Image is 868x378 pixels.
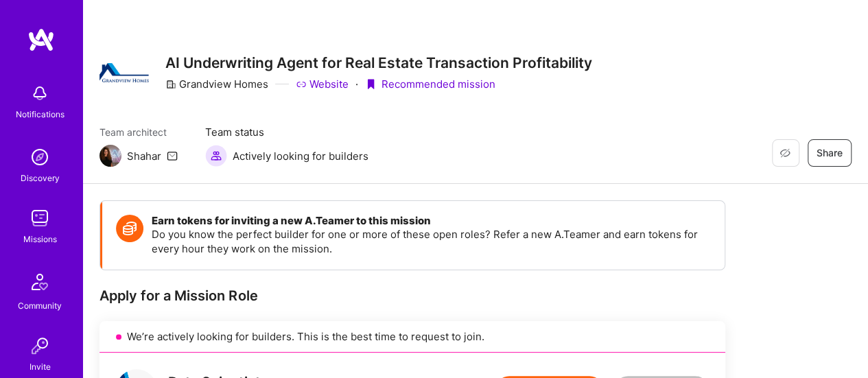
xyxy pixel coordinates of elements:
img: Team Architect [99,145,121,167]
i: icon CompanyGray [165,79,176,90]
img: Community [23,265,56,298]
div: Missions [23,232,57,246]
button: Share [808,139,852,167]
div: Apply for a Mission Role [99,287,725,305]
div: Invite [30,359,51,374]
span: Share [817,146,843,160]
i: icon Mail [167,150,178,161]
img: teamwork [26,204,54,232]
div: Grandview Homes [165,77,268,91]
img: logo [27,27,55,52]
a: Website [296,77,349,91]
span: Actively looking for builders [233,149,368,163]
p: Do you know the perfect builder for one or more of these open roles? Refer a new A.Teamer and ear... [152,227,711,256]
i: icon EyeClosed [779,147,790,158]
div: Recommended mission [365,77,495,91]
img: Token icon [116,215,143,242]
div: Shahar [127,149,161,163]
div: Community [18,298,62,313]
h4: Earn tokens for inviting a new A.Teamer to this mission [152,215,711,227]
img: discovery [26,143,54,171]
div: Notifications [16,107,64,121]
div: We’re actively looking for builders. This is the best time to request to join. [99,321,725,353]
img: Invite [26,332,54,359]
img: Actively looking for builders [205,145,227,167]
span: Team architect [99,125,178,139]
img: Company Logo [99,63,149,82]
i: icon PurpleRibbon [365,79,376,90]
h3: AI Underwriting Agent for Real Estate Transaction Profitability [165,54,592,71]
img: bell [26,80,54,107]
span: Team status [205,125,368,139]
div: Discovery [21,171,60,185]
div: · [355,77,358,91]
